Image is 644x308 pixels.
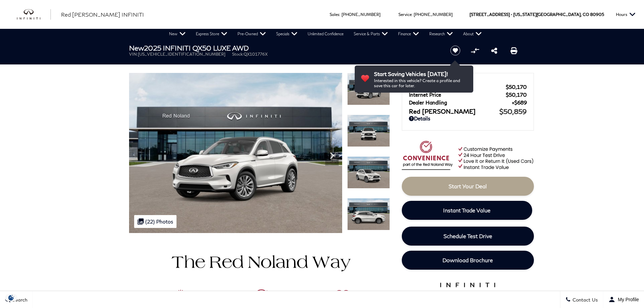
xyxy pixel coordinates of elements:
span: [US_VEHICLE_IDENTIFICATION_NUMBER] [138,52,225,57]
span: My Profile [615,297,639,302]
span: Red [PERSON_NAME] [409,108,499,115]
span: Sales [330,12,339,17]
strong: New [129,44,144,52]
span: $689 [512,99,527,105]
a: Finance [393,29,424,39]
span: Red [PERSON_NAME] INFINITI [61,11,144,18]
span: $50,859 [499,107,527,115]
a: [STREET_ADDRESS] • [US_STATE][GEOGRAPHIC_DATA], CO 80905 [470,12,604,17]
a: Start Your Deal [402,177,534,196]
div: (22) Photos [134,215,176,228]
span: : [412,12,413,17]
span: Instant Trade Value [443,207,491,213]
span: MSRP [409,84,506,90]
span: QX101776X [244,52,268,57]
span: Stock: [232,52,244,57]
a: MSRP $50,170 [409,84,527,90]
a: Unlimited Confidence [303,29,349,39]
img: New 2025 RADIANT WHITE INFINITI LUXE AWD image 3 [347,156,390,189]
a: Red [PERSON_NAME] $50,859 [409,107,527,115]
a: Specials [271,29,303,39]
a: Service & Parts [349,29,393,39]
a: Red [PERSON_NAME] INFINITI [61,11,144,19]
a: [PHONE_NUMBER] [341,12,380,17]
a: About [458,29,487,39]
button: Open user profile menu [603,291,644,308]
a: Share this New 2025 INFINITI QX50 LUXE AWD [491,46,497,55]
img: INFINITI [17,9,51,20]
div: Next [325,146,339,166]
img: New 2025 RADIANT WHITE INFINITI LUXE AWD image 1 [347,73,390,105]
span: : [339,12,340,17]
a: Instant Trade Value [402,201,532,220]
h1: 2025 INFINITI QX50 LUXE AWD [129,44,439,52]
span: $50,170 [506,84,527,90]
img: New 2025 RADIANT WHITE INFINITI LUXE AWD image 1 [129,73,342,233]
section: Click to Open Cookie Consent Modal [3,294,19,301]
a: Internet Price $50,170 [409,92,527,98]
a: Express Store [191,29,232,39]
span: Contact Us [571,297,598,303]
span: Dealer Handling [409,99,512,105]
a: Details [409,115,527,121]
a: Pre-Owned [232,29,271,39]
img: infinitipremiumcare.png [435,281,501,308]
a: Dealer Handling $689 [409,99,527,105]
span: Download Brochure [442,257,493,263]
a: Print this New 2025 INFINITI QX50 LUXE AWD [511,46,517,55]
span: Search [11,297,27,303]
a: Research [424,29,458,39]
img: New 2025 RADIANT WHITE INFINITI LUXE AWD image 2 [347,115,390,147]
a: Schedule Test Drive [402,227,534,246]
a: Download Brochure [402,251,534,270]
a: New [164,29,191,39]
img: New 2025 RADIANT WHITE INFINITI LUXE AWD image 4 [347,198,390,230]
a: [PHONE_NUMBER] [414,12,453,17]
button: Save vehicle [448,45,463,56]
span: Service [398,12,412,17]
button: Compare vehicle [470,45,480,56]
span: VIN: [129,52,138,57]
img: Opt-Out Icon [3,294,19,301]
nav: Main Navigation [164,29,487,39]
span: $50,170 [506,92,527,98]
span: Schedule Test Drive [443,233,492,239]
span: Start Your Deal [449,183,487,189]
span: Internet Price [409,92,506,98]
a: infiniti [17,9,51,20]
